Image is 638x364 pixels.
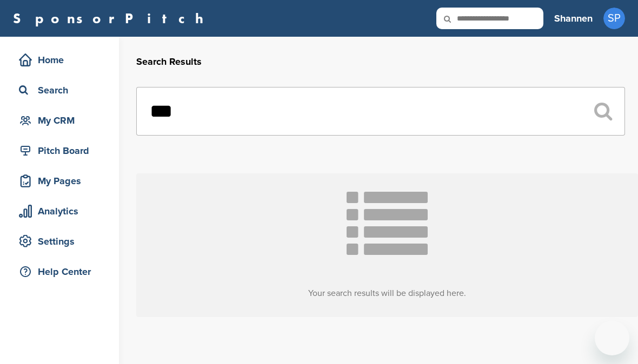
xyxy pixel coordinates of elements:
[11,138,108,163] a: Pitch Board
[16,262,108,281] div: Help Center
[554,11,593,26] h3: Shannen
[11,229,108,254] a: Settings
[11,48,108,72] a: Home
[595,321,629,355] iframe: Button to launch messaging window
[11,199,108,224] a: Analytics
[603,8,625,29] span: SP
[136,55,625,69] h2: Search Results
[11,108,108,133] a: My CRM
[16,232,108,251] div: Settings
[13,11,210,25] a: SponsorPitch
[16,111,108,130] div: My CRM
[11,78,108,103] a: Search
[136,287,638,300] h3: Your search results will be displayed here.
[16,201,108,221] div: Analytics
[16,80,108,100] div: Search
[11,168,108,193] a: My Pages
[11,259,108,284] a: Help Center
[16,171,108,191] div: My Pages
[554,6,593,30] a: Shannen
[16,141,108,160] div: Pitch Board
[16,50,108,70] div: Home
